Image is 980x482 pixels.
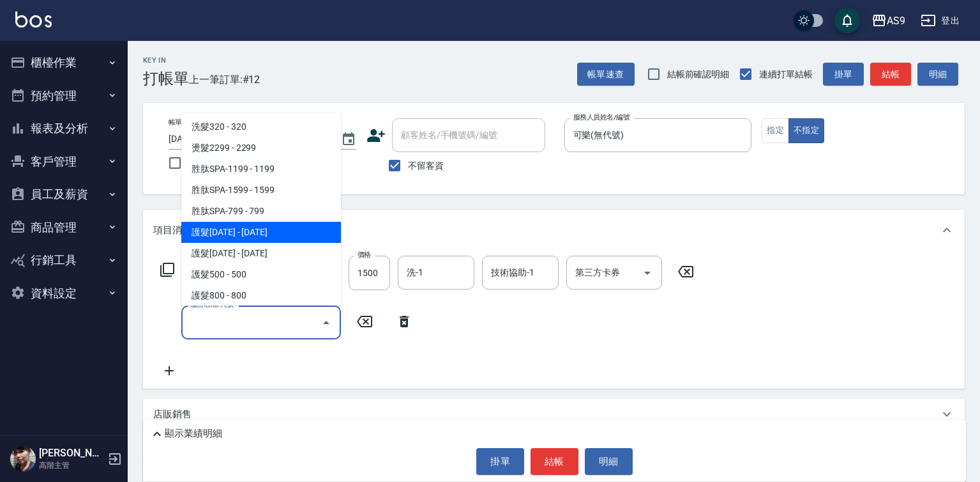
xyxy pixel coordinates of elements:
button: 結帳 [531,448,578,475]
button: Choose date, selected date is 2025-09-10 [333,124,364,155]
img: Person [10,446,36,472]
button: 商品管理 [5,211,123,244]
span: 護髮[DATE] - [DATE] [181,243,341,264]
div: 店販銷售 [143,399,965,430]
div: AS9 [887,13,905,29]
button: 預約管理 [5,79,123,113]
button: 員工及薪資 [5,178,123,211]
img: Logo [15,12,52,27]
button: 資料設定 [5,277,123,310]
span: 洗髮320 - 320 [181,116,341,137]
button: 不指定 [788,118,824,143]
span: 胜肽SPA-799 - 799 [181,201,341,222]
p: 顯示業績明細 [165,427,222,440]
button: 掛單 [476,448,524,475]
label: 價格 [358,250,371,260]
span: 不留客資 [408,159,444,173]
button: 結帳 [870,63,911,86]
button: 櫃檯作業 [5,46,123,79]
button: 掛單 [823,63,864,86]
span: 結帳前確認明細 [667,68,730,81]
span: 胜肽SPA-1599 - 1599 [181,180,341,201]
p: 高階主管 [39,460,104,471]
input: YYYY/MM/DD hh:mm [169,128,328,150]
label: 服務人員姓名/編號 [573,113,629,122]
span: 上一筆訂單:#12 [189,72,260,88]
button: 報表及分析 [5,112,123,145]
button: save [834,8,860,33]
label: 帳單日期 [169,118,195,127]
button: 行銷工具 [5,244,123,277]
span: 護髮800 - 800 [181,285,341,306]
span: 連續打單結帳 [759,68,813,81]
span: 護髮[DATE] - [DATE] [181,222,341,243]
div: 項目消費 [143,210,965,251]
h3: 打帳單 [143,70,189,88]
button: 指定 [762,118,789,143]
span: 胜肽SPA-1199 - 1199 [181,159,341,180]
p: 店販銷售 [153,408,192,421]
button: 明細 [585,448,633,475]
h2: Key In [143,56,189,65]
h5: [PERSON_NAME] [39,447,104,460]
button: 客戶管理 [5,145,123,178]
button: 登出 [916,9,965,33]
button: Close [316,313,336,333]
span: 護髮500 - 500 [181,264,341,285]
button: Open [637,263,658,283]
span: 燙髮2299 - 2299 [181,137,341,159]
button: AS9 [866,8,910,34]
button: 明細 [917,63,958,86]
button: 帳單速查 [577,63,635,86]
p: 項目消費 [153,224,192,237]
